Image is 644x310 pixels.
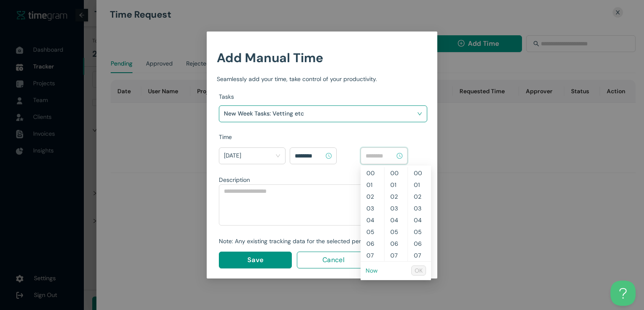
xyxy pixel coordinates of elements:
[408,179,431,191] div: 01
[361,214,384,226] div: 04
[408,238,431,250] div: 06
[322,255,345,265] span: Cancel
[361,226,384,238] div: 05
[297,252,370,268] button: Cancel
[247,255,263,265] span: Save
[361,238,384,250] div: 06
[384,191,408,202] div: 02
[217,74,427,84] div: Seamlessly add your time, take control of your productivity.
[384,202,408,214] div: 03
[219,252,292,268] button: Save
[411,265,426,276] button: OK
[384,250,408,261] div: 07
[361,202,384,214] div: 03
[384,167,408,179] div: 00
[610,281,636,306] iframe: Toggle Customer Support
[219,175,424,184] div: Description
[408,250,431,261] div: 07
[384,226,408,238] div: 05
[408,191,431,202] div: 02
[384,238,408,250] div: 06
[408,202,431,214] div: 03
[219,92,427,101] div: Tasks
[217,48,427,68] h1: Add Manual Time
[384,179,408,191] div: 01
[408,226,431,238] div: 05
[361,250,384,261] div: 07
[366,267,378,274] a: Now
[408,214,431,226] div: 04
[408,167,431,179] div: 00
[384,214,408,226] div: 04
[361,191,384,202] div: 02
[219,132,427,142] div: Time
[224,107,322,120] h1: New Week Tasks: Vetting etc
[224,149,280,163] span: Today
[219,236,424,246] div: Note: Any existing tracking data for the selected period will be overwritten
[361,167,384,179] div: 00
[361,179,384,191] div: 01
